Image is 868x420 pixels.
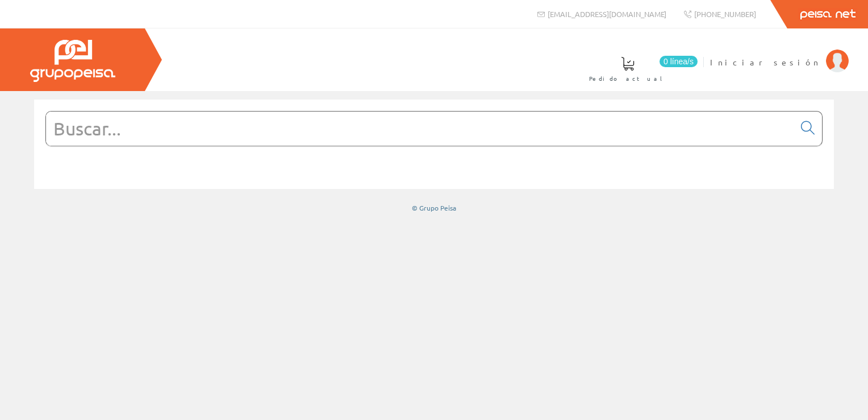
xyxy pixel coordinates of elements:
[710,56,820,68] span: Iniciar sesión
[589,73,666,84] span: Pedido actual
[46,112,794,146] input: Buscar...
[30,40,115,82] img: Grupo Peisa
[34,203,834,213] div: © Grupo Peisa
[694,9,756,19] span: [PHONE_NUMBER]
[660,56,698,67] span: 0 línea/s
[548,9,666,19] span: [EMAIL_ADDRESS][DOMAIN_NAME]
[710,47,849,58] a: Iniciar sesión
